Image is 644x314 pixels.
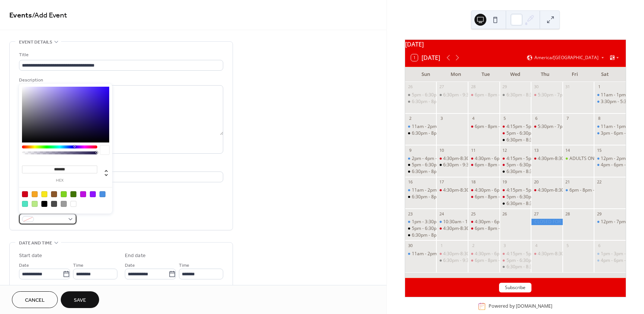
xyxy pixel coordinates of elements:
div: 6pm - 8pm - [PERSON_NAME] [475,92,536,98]
div: 4pm - 6pm - GILSINGER BIRTHDAY PARTY [594,162,626,168]
div: 3 [502,243,508,248]
div: 8 [596,116,602,121]
div: 5 [565,243,571,248]
div: 5pm - 6:30pm - ADULT PICKLEBALL [405,225,437,232]
div: 4:15pm - 5pm - RISING STARS [500,251,531,257]
div: 1pm - 3pm - BOETTCHER BIRTHDAY PARTY [594,251,626,257]
div: 4:30pm-8:30pm SCWAVE [538,156,590,162]
div: 4:30pm-8:30pm SCWAVE [538,251,590,257]
div: #B8E986 [32,201,38,207]
div: 5:30pm - 7pm - LIGHT DINKERS PICKLEBALL [531,124,563,130]
div: Mon [441,67,471,82]
div: 17 [439,179,444,185]
div: 5pm - 6:30pm - ADULT PICKLEBALL [412,92,484,98]
div: 6pm - 8pm - [PERSON_NAME] [475,124,536,130]
div: [DATE] [405,40,626,49]
div: 4:30pm - 6pm - LIGHT DINKERS PICKLEBALL [468,219,500,225]
div: 24 [439,211,444,217]
div: 4:30pm-8:30pm SCWAVE [436,156,468,162]
label: hex [22,179,97,183]
div: 4:30pm-8:30pm SCWAVE [531,187,563,193]
div: ADULTS ONLY OPEN GYM [563,156,594,162]
div: 31 [565,84,571,90]
span: Save [74,297,86,304]
div: 6:30pm - 8:30pm - LC [DEMOGRAPHIC_DATA] STUDY [506,169,616,175]
div: 6:30pm - 8:30pm - LC BIBLE STUDY [500,137,531,143]
div: 6pm - 8pm - WENDY PICKLEBALL [468,225,500,232]
div: #F8E71C [41,191,47,197]
div: 4:30pm-8:30pm SCWAVE [443,251,495,257]
div: 6:30pm - 8pm - AVERAGE JOES GAME NIGHT [412,130,504,137]
div: 2 [470,243,476,248]
div: 18 [470,179,476,185]
div: 5pm - 6:30pm RISING STARS BASKETBALL 2 [506,257,597,264]
div: 6:30pm - 8pm - AVERAGE JOES GAME NIGHT [405,99,437,105]
div: 16 [407,179,413,185]
div: 10 [439,147,444,153]
div: #9013FE [90,191,96,197]
div: 4pm - 6pm - KANE CHRISTMAS PARTY [594,257,626,264]
div: #7ED321 [61,191,67,197]
div: Tue [471,67,501,82]
div: #8B572A [51,191,57,197]
div: 4:30pm - 6pm - LIGHT DINKERS PICKLEBALL [468,156,500,162]
div: 26 [502,211,508,217]
div: #4A90E2 [100,191,105,197]
div: 11am - 2pm - ADAMS BIRTHDAY PARTY [405,124,437,130]
div: 6:30pm - 8pm - AVERAGE JOES GAME NIGHT [412,232,504,238]
div: Powered by [489,303,552,310]
div: 4:30pm - 6pm - LIGHT DINKERS PICKLEBALL [475,156,565,162]
div: 5:30pm - 7pm - LIGHT DINKERS PICKLEBALL [538,92,628,98]
div: 5pm - 6:30pm RISING STARS BASKETBALL 2 [506,194,597,200]
div: 4:30pm-8:30pm SCWAVE [436,251,468,257]
div: 10:30am - 1:30pm - PRIBEK BIRTHDAY PARTY [436,219,468,225]
div: 6pm - 8pm - [PERSON_NAME] [475,257,536,264]
div: 4:15pm - 5pm - RISING STARS [500,124,531,130]
div: 4:15pm - 5pm - RISING STARS [500,156,531,162]
div: 6:30pm - 8:30pm - LC [DEMOGRAPHIC_DATA] STUDY [506,92,616,98]
div: 6:30pm - 8pm - AVERAGE JOES GAME NIGHT [405,169,437,175]
div: 5 [502,116,508,121]
div: Description [19,76,222,84]
div: 21 [565,179,571,185]
div: 11am - 2pm - [PERSON_NAME] BIRTHDAY PARTY [412,187,513,193]
button: Subscribe [499,283,531,292]
div: 6:30pm - 8:30pm - LC BIBLE STUDY [500,201,531,207]
div: 6pm - 8pm - WENDY PICKLEBALL [468,162,500,168]
div: 6pm - 8pm - WENDY PICKLEBALL [468,257,500,264]
div: 5pm - 6:30pm RISING STARS BASKETBALL 2 [506,162,597,168]
div: 6pm - 8pm - WENDY PICKLEBALL [468,194,500,200]
div: Thu [530,67,560,82]
div: 4:15pm - 5pm - RISING STARS [506,124,568,130]
div: 6:30pm - 8pm - AVERAGE JOES GAME NIGHT [405,130,437,137]
div: Sat [590,67,620,82]
div: 6:30pm - 8pm - AVERAGE JOES GAME NIGHT [412,169,504,175]
div: #4A4A4A [51,201,57,207]
div: 4:30pm-8:30pm SCWAVE [443,156,495,162]
div: 13 [533,147,539,153]
div: 1 [596,84,602,90]
div: 5:30pm - 7pm - LIGHT DINKERS PICKLEBALL [531,92,563,98]
span: Time [179,262,189,269]
button: Save [61,291,99,308]
div: 6:30pm - 8pm - AVERAGE JOES GAME NIGHT [412,99,504,105]
div: 4:30pm - 6pm - LIGHT DINKERS PICKLEBALL [475,219,565,225]
div: 4:30pm-8:30pm SCWAVE [443,225,495,232]
div: 5pm - 6:30pm RISING STARS BASKETBALL 2 [500,194,531,200]
div: 11am - 2pm - PRIBEK BIRTHDAY PARTY [405,187,437,193]
div: 6pm - 8pm - [PERSON_NAME] [475,225,536,232]
span: Time [73,262,83,269]
div: 6:30pm - 9:30pm - YOUNG LIFE [443,257,507,264]
div: 4 [470,116,476,121]
span: Date and time [19,239,52,247]
div: 2 [407,116,413,121]
div: 1pm - 3:30pm - GROMOSKE GET TOGETHER [405,219,437,225]
div: 26 [407,84,413,90]
button: 1[DATE] [408,52,443,63]
div: 14 [565,147,571,153]
div: 12pm - 2pm - LINCKS BIRTHDAY PARTY [594,156,626,162]
div: #000000 [41,201,47,207]
div: 6pm - 8pm - WENDY PICKLEBALL [468,124,500,130]
span: America/[GEOGRAPHIC_DATA] [534,55,599,60]
div: 23 [407,211,413,217]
